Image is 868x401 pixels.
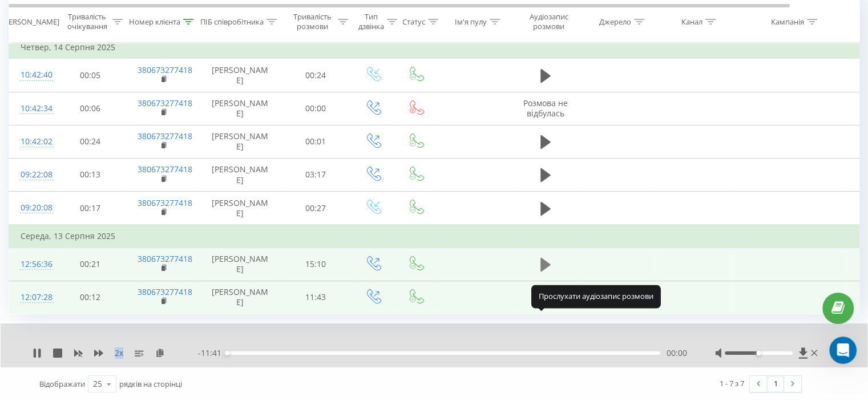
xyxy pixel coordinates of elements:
[21,64,43,86] div: 10:42:40
[18,288,27,297] button: Вибір емодзі
[200,158,280,191] td: [PERSON_NAME]
[21,286,43,309] div: 12:07:28
[756,351,761,355] div: Accessibility label
[455,17,487,26] div: Ім'я пулу
[290,12,335,31] div: Тривалість розмови
[18,179,178,201] div: 📌 оцінити переваги для для себе і бізнесу вже на старті.
[200,248,280,281] td: [PERSON_NAME]
[55,281,126,314] td: 00:12
[138,131,192,141] a: 380673277418
[666,347,687,359] span: 00:00
[21,164,43,186] div: 09:22:08
[36,288,45,297] button: вибір GIF-файлів
[200,59,280,92] td: [PERSON_NAME]
[280,125,352,158] td: 00:01
[138,64,192,75] a: 380673277418
[200,5,221,25] div: Закрити
[599,17,631,26] div: Джерело
[10,264,219,283] textarea: Повідомлення...
[681,17,703,26] div: Канал
[138,164,192,175] a: 380673277418
[18,95,178,117] div: 📌 отримати повну інформацію про функціонал AI-аналізу дзвінків;
[720,378,744,389] div: 1 - 7 з 7
[115,347,123,359] span: 2 x
[767,376,784,392] a: 1
[119,379,182,389] span: рядків на сторінці
[196,283,214,302] button: Надіслати повідомлення…
[200,92,280,125] td: [PERSON_NAME]
[55,158,126,191] td: 00:13
[55,14,139,26] p: У мережі 16 год тому
[225,351,229,355] div: Accessibility label
[18,207,178,241] div: Консультація займе мінімум часу, але дасть максимум користі для оптимізації роботи з клієнтами.
[138,98,192,108] a: 380673277418
[179,5,200,26] button: Головна
[55,6,101,14] h1: Oleksandr
[280,92,352,125] td: 00:00
[200,281,280,314] td: [PERSON_NAME]
[138,197,192,208] a: 380673277418
[523,98,568,119] span: Розмова не відбулась
[531,285,661,308] div: Прослухати аудіозапис розмови
[829,337,857,364] iframe: Intercom live chat
[280,248,352,281] td: 15:10
[55,92,126,125] td: 00:06
[771,17,804,26] div: Кампанія
[198,347,227,359] span: - 11:41
[55,248,126,281] td: 00:21
[129,17,180,26] div: Номер клієнта
[33,6,51,25] img: Profile image for Oleksandr
[280,192,352,225] td: 00:27
[521,12,576,31] div: Аудіозапис розмови
[280,59,352,92] td: 00:24
[138,286,192,297] a: 380673277418
[200,192,280,225] td: [PERSON_NAME]
[54,288,63,297] button: Завантажити вкладений файл
[21,131,43,153] div: 10:42:02
[402,17,425,26] div: Статус
[7,5,29,26] button: go back
[93,378,102,390] div: 25
[18,255,103,262] div: Oleksandr • 2 год. тому
[39,379,85,389] span: Відображати
[64,12,110,31] div: Тривалість очікування
[21,98,43,120] div: 10:42:34
[21,197,43,219] div: 09:20:08
[200,17,264,26] div: ПІБ співробітника
[18,44,178,88] div: Щоб ефективно запровадити AI-функціонал та отримати максимум користі, звертайся прямо зараз до на...
[21,253,43,276] div: 12:56:36
[18,123,178,145] div: 📌 зрозуміти, як АІ допоможе у виявленні інсайтів із розмов;
[280,158,352,191] td: 03:17
[55,192,126,225] td: 00:17
[55,125,126,158] td: 00:24
[358,12,384,31] div: Тип дзвінка
[138,253,192,264] a: 380673277418
[55,59,126,92] td: 00:05
[2,17,59,26] div: [PERSON_NAME]
[18,151,178,173] div: 📌 дізнатися, як впровадити функцію максимально ефективно;
[200,125,280,158] td: [PERSON_NAME]
[280,281,352,314] td: 11:43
